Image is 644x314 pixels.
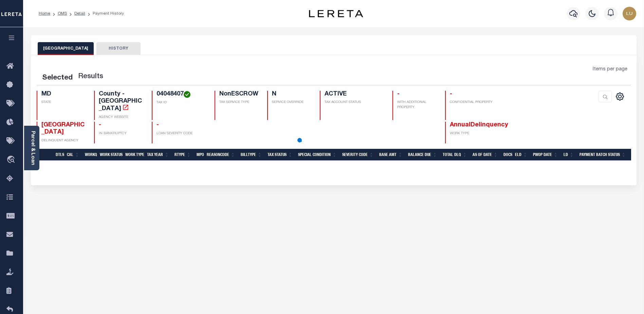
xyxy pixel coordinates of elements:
[41,122,85,136] span: [GEOGRAPHIC_DATA]
[272,91,312,98] h4: N
[41,100,86,105] p: STATE
[219,100,259,105] p: TAX SERVICE TYPE
[157,131,206,136] p: LOAN SEVERITY CODE
[219,91,259,98] h4: NonESCROW
[157,91,206,98] h4: 04048407
[41,91,86,98] h4: MD
[85,11,124,17] li: Payment History
[96,42,141,55] button: HISTORY
[144,149,172,161] th: Tax Year
[512,149,530,161] th: ELD
[38,42,94,55] button: [GEOGRAPHIC_DATA]
[450,91,452,97] span: -
[577,149,629,161] th: Payment Batch Status
[194,149,204,161] th: MPO
[339,149,376,161] th: Severity Code
[450,122,508,128] span: AnnualDelinquency
[295,149,339,161] th: Special Condition
[157,100,206,105] p: TAX ID
[42,73,73,84] div: Selected
[99,131,144,136] p: IN BANKRUPTCY
[397,100,437,110] p: WITH ADDITIONAL PROPERTY
[272,100,312,105] p: SERVICE OVERRIDE
[593,66,627,73] span: Items per page
[376,149,405,161] th: Base Amt
[309,10,363,17] img: logo-dark.svg
[39,12,50,16] a: Home
[238,149,265,161] th: BillType
[561,149,577,161] th: LD
[64,149,82,161] th: CAL
[325,100,384,105] p: TAX ACCOUNT STATUS
[184,91,190,98] img: check-icon-green.svg
[623,7,636,20] img: svg+xml;base64,PHN2ZyB4bWxucz0iaHR0cDovL3d3dy53My5vcmcvMjAwMC9zdmciIHBvaW50ZXItZXZlbnRzPSJub25lIi...
[450,100,495,105] p: CONFIDENTIAL PROPERTY
[78,71,103,82] label: Results
[82,149,97,161] th: WorkQ
[501,149,512,161] th: Docs
[123,149,144,161] th: Work Type
[405,149,440,161] th: Balance Due
[440,149,470,161] th: Total DLQ
[470,149,501,161] th: As of Date
[172,149,194,161] th: RType
[450,131,495,136] p: WORK TYPE
[97,149,123,161] th: Work Status
[204,149,238,161] th: ReasonCode
[99,122,101,128] span: -
[74,12,85,16] a: Detail
[58,12,67,16] a: OMS
[265,149,295,161] th: Tax Status
[6,156,17,164] i: travel_explore
[530,149,561,161] th: PWOP Date
[99,91,144,113] h4: County - [GEOGRAPHIC_DATA]
[397,91,400,97] span: -
[157,122,159,128] span: -
[30,131,35,165] a: Parcel & Loan
[41,138,86,143] p: DELINQUENT AGENCY
[99,115,144,120] p: AGENCY WEBSITE
[53,149,64,161] th: DTLS
[325,91,384,98] h4: ACTIVE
